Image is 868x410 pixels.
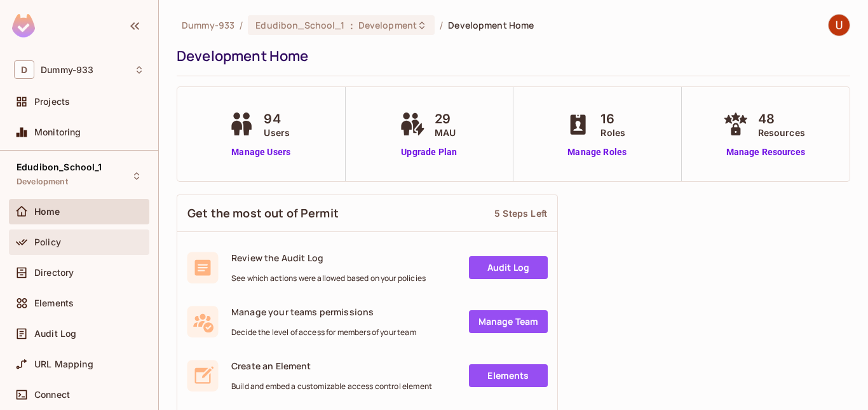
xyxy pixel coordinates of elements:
[758,126,805,139] span: Resources
[469,256,548,279] a: Audit Log
[177,46,844,65] div: Development Home
[14,60,34,79] span: D
[469,310,548,333] a: Manage Team
[600,126,625,139] span: Roles
[264,126,290,139] span: Users
[182,19,234,31] span: the active workspace
[255,19,344,31] span: Edudibon_School_1
[41,65,93,75] span: Workspace: Dummy-933
[469,364,548,387] a: Elements
[34,207,60,217] span: Home
[34,268,74,278] span: Directory
[231,327,416,338] span: Decide the level of access for members of your team
[758,109,805,128] span: 48
[34,390,70,400] span: Connect
[34,359,93,369] span: URL Mapping
[226,146,296,159] a: Manage Users
[34,237,61,247] span: Policy
[34,97,70,107] span: Projects
[358,19,417,31] span: Development
[600,109,625,128] span: 16
[448,19,534,31] span: Development Home
[34,298,74,308] span: Elements
[494,207,547,219] div: 5 Steps Left
[187,205,339,221] span: Get the most out of Permit
[562,146,632,159] a: Manage Roles
[720,146,811,159] a: Manage Resources
[435,126,456,139] span: MAU
[231,273,426,284] span: See which actions were allowed based on your policies
[17,162,102,172] span: Edudibon_School_1
[240,19,243,31] li: /
[435,109,456,128] span: 29
[231,252,426,264] span: Review the Audit Log
[231,381,432,392] span: Build and embed a customizable access control element
[829,15,850,36] img: Uday Bagda
[34,329,76,339] span: Audit Log
[12,14,35,38] img: SReyMgAAAABJRU5ErkJggg==
[34,127,81,137] span: Monitoring
[17,177,68,187] span: Development
[264,109,290,128] span: 94
[231,306,416,318] span: Manage your teams permissions
[440,19,443,31] li: /
[349,20,354,31] span: :
[397,146,462,159] a: Upgrade Plan
[231,360,432,372] span: Create an Element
